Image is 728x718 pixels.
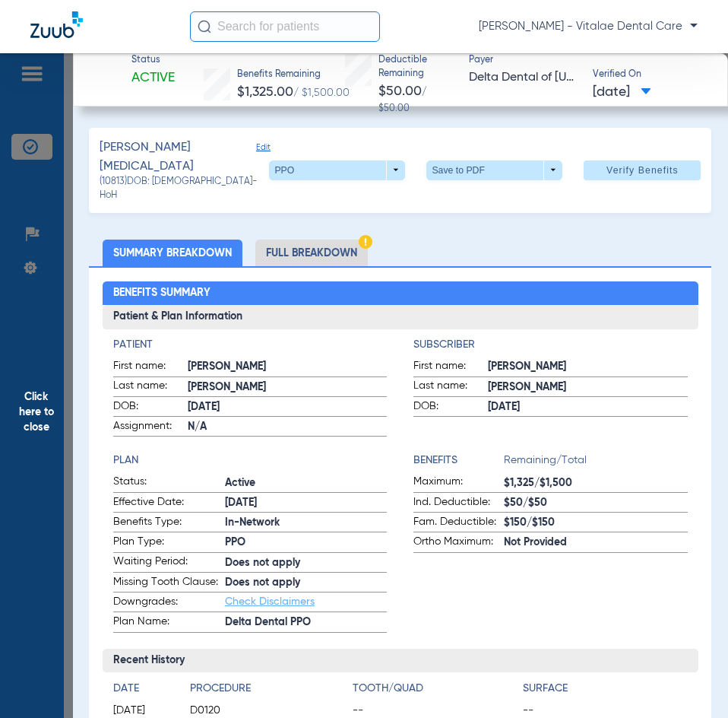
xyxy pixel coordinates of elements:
[190,681,347,697] h4: Procedure
[488,399,688,415] span: [DATE]
[131,68,175,87] span: Active
[479,19,698,34] span: [PERSON_NAME] - Vitalae Dental Care
[523,681,688,697] h4: Surface
[188,359,388,375] span: [PERSON_NAME]
[504,475,688,491] span: $1,325/$1,500
[413,514,504,532] span: Fam. Deductible:
[413,474,504,492] span: Maximum:
[225,475,388,491] span: Active
[225,555,388,571] span: Does not apply
[593,68,703,82] span: Verified On
[413,494,504,513] span: Ind. Deductible:
[113,453,388,469] h4: Plan
[113,574,225,593] span: Missing Tooth Clause:
[188,419,388,435] span: N/A
[413,534,504,552] span: Ortho Maximum:
[237,68,350,82] span: Benefits Remaining
[523,681,688,702] app-breakdown-title: Surface
[488,359,688,375] span: [PERSON_NAME]
[225,615,388,631] span: Delta Dental PPO
[504,495,688,511] span: $50/$50
[504,535,688,551] span: Not Provided
[225,575,388,591] span: Does not apply
[100,176,269,202] span: (10813) DOB: [DEMOGRAPHIC_DATA] - HoH
[113,358,188,376] span: First name:
[113,534,225,552] span: Plan Type:
[131,54,175,68] span: Status
[103,281,698,306] h2: Benefits Summary
[113,418,188,437] span: Assignment:
[359,235,372,249] img: Hazard
[103,240,242,266] li: Summary Breakdown
[378,54,456,81] span: Deductible Remaining
[113,703,177,718] span: [DATE]
[593,83,651,102] span: [DATE]
[198,20,211,33] img: Search Icon
[225,596,315,607] a: Check Disclaimers
[413,358,488,376] span: First name:
[413,399,488,417] span: DOB:
[413,378,488,396] span: Last name:
[378,84,422,98] span: $50.00
[225,535,388,551] span: PPO
[413,453,504,474] app-breakdown-title: Benefits
[353,681,518,697] h4: Tooth/Quad
[103,305,698,329] h3: Patient & Plan Information
[188,399,388,415] span: [DATE]
[113,514,225,532] span: Benefits Type:
[469,68,579,87] span: Delta Dental of [US_STATE]
[100,138,237,176] span: [PERSON_NAME][MEDICAL_DATA]
[190,703,347,718] span: D0120
[413,337,688,353] h4: Subscriber
[30,11,83,38] img: Zuub Logo
[584,160,701,180] button: Verify Benefits
[113,337,388,353] h4: Patient
[113,681,177,697] h4: Date
[103,649,698,673] h3: Recent History
[606,164,679,176] span: Verify Benefits
[113,399,188,417] span: DOB:
[237,85,293,99] span: $1,325.00
[190,11,380,42] input: Search for patients
[652,645,728,718] iframe: Chat Widget
[488,380,688,396] span: [PERSON_NAME]
[269,160,405,180] button: PPO
[113,494,225,513] span: Effective Date:
[113,594,225,612] span: Downgrades:
[113,554,225,572] span: Waiting Period:
[293,87,350,98] span: / $1,500.00
[113,681,177,702] app-breakdown-title: Date
[353,681,518,702] app-breakdown-title: Tooth/Quad
[353,703,518,718] span: --
[426,160,562,180] button: Save to PDF
[255,240,368,266] li: Full Breakdown
[504,453,688,474] span: Remaining/Total
[504,515,688,531] span: $150/$150
[413,453,504,469] h4: Benefits
[188,380,388,396] span: [PERSON_NAME]
[113,378,188,396] span: Last name:
[113,614,225,632] span: Plan Name:
[523,703,688,718] span: --
[225,495,388,511] span: [DATE]
[225,515,388,531] span: In-Network
[469,54,579,68] span: Payer
[113,474,225,492] span: Status:
[190,681,347,702] app-breakdown-title: Procedure
[256,142,270,176] span: Edit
